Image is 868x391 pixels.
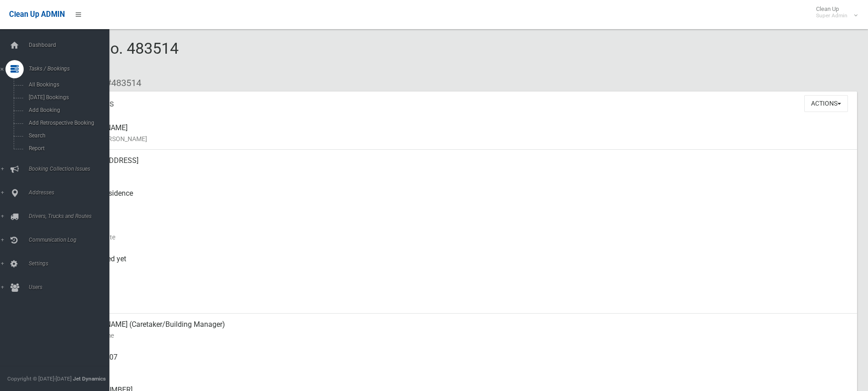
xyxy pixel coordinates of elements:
div: [PERSON_NAME] [73,117,850,150]
small: Zone [73,297,850,308]
span: Search [26,132,108,139]
small: Super Admin [816,12,847,19]
li: #483514 [99,75,141,91]
span: Report [26,145,108,152]
button: Actions [804,95,848,112]
small: Address [73,166,850,177]
span: Dashboard [26,42,116,48]
div: [DATE] [73,215,850,248]
span: [DATE] Bookings [26,94,108,101]
small: Collection Date [73,232,850,243]
span: Users [26,284,116,290]
span: Booking Collection Issues [26,166,116,172]
span: Add Booking [26,107,108,113]
div: Not collected yet [73,248,850,281]
div: [DATE] [73,281,850,314]
small: Pickup Point [73,199,850,210]
span: Clean Up ADMIN [9,10,65,19]
span: Communication Log [26,237,116,243]
span: Addresses [26,189,116,196]
div: 0413 614 307 [73,346,850,379]
div: Front of Residence [73,183,850,215]
small: Mobile [73,363,850,374]
span: Tasks / Bookings [26,66,116,72]
span: Drivers, Trucks and Routes [26,213,116,219]
div: [STREET_ADDRESS] [73,150,850,183]
strong: Jet Dynamics [73,376,106,382]
span: Clean Up [812,5,857,19]
small: Collected At [73,264,850,275]
span: Add Retrospective Booking [26,120,108,126]
span: Settings [26,260,116,267]
span: All Bookings [26,81,108,88]
small: Name of [PERSON_NAME] [73,133,850,144]
div: [PERSON_NAME] (Caretaker/Building Manager) [73,314,850,346]
span: Booking No. 483514 [40,39,179,75]
span: Copyright © [DATE]-[DATE] [7,376,72,382]
small: Contact Name [73,330,850,341]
